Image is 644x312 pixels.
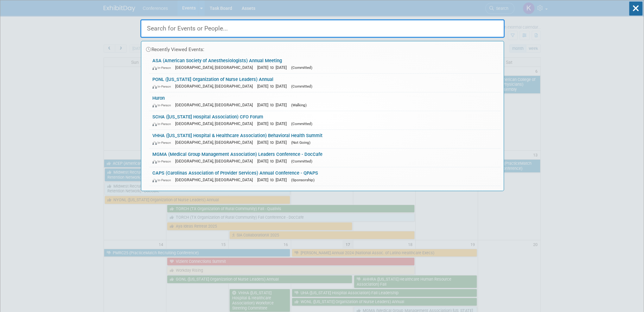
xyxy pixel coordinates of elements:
span: [GEOGRAPHIC_DATA], [GEOGRAPHIC_DATA] [175,140,256,145]
span: (Sponsorship) [291,178,315,182]
span: In-Person [152,178,174,182]
div: Recently Viewed Events: [144,41,501,55]
span: [GEOGRAPHIC_DATA], [GEOGRAPHIC_DATA] [175,65,256,70]
span: (Committed) [291,65,312,70]
span: [DATE] to [DATE] [257,177,290,182]
span: [DATE] to [DATE] [257,103,290,107]
span: In-Person [152,103,174,107]
input: Search for Events or People... [140,19,505,38]
span: [GEOGRAPHIC_DATA], [GEOGRAPHIC_DATA] [175,177,256,182]
span: [DATE] to [DATE] [257,84,290,89]
span: In-Person [152,122,174,126]
a: SCHA ([US_STATE] Hospital Association) CFO Forum In-Person [GEOGRAPHIC_DATA], [GEOGRAPHIC_DATA] [... [149,111,501,129]
span: [DATE] to [DATE] [257,121,290,126]
span: In-Person [152,66,174,70]
a: Huron In-Person [GEOGRAPHIC_DATA], [GEOGRAPHIC_DATA] [DATE] to [DATE] (Walking) [149,92,501,111]
a: VHHA ([US_STATE] Hospital & Healthcare Association) Behavioral Health Summit In-Person [GEOGRAPHI... [149,130,501,148]
span: [GEOGRAPHIC_DATA], [GEOGRAPHIC_DATA] [175,159,256,163]
span: In-Person [152,159,174,163]
span: [GEOGRAPHIC_DATA], [GEOGRAPHIC_DATA] [175,103,256,107]
span: [DATE] to [DATE] [257,140,290,145]
span: (Committed) [291,122,312,126]
a: MGMA (Medical Group Management Association) Leaders Conference - DocCafe In-Person [GEOGRAPHIC_DA... [149,149,501,167]
span: (Committed) [291,84,312,89]
a: CAPS (Carolinas Association of Provider Services) Annual Conference - QPAPS In-Person [GEOGRAPHIC... [149,167,501,186]
span: [DATE] to [DATE] [257,159,290,163]
span: In-Person [152,84,174,89]
span: [GEOGRAPHIC_DATA], [GEOGRAPHIC_DATA] [175,121,256,126]
span: (Not Going) [291,140,310,145]
a: PONL ([US_STATE] Organization of Nurse Leaders) Annual In-Person [GEOGRAPHIC_DATA], [GEOGRAPHIC_D... [149,74,501,92]
span: (Committed) [291,159,312,163]
span: (Walking) [291,103,307,107]
span: [DATE] to [DATE] [257,65,290,70]
a: ASA (American Society of Anesthesiologists) Annual Meeting In-Person [GEOGRAPHIC_DATA], [GEOGRAPH... [149,55,501,73]
span: In-Person [152,141,174,145]
span: [GEOGRAPHIC_DATA], [GEOGRAPHIC_DATA] [175,84,256,89]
